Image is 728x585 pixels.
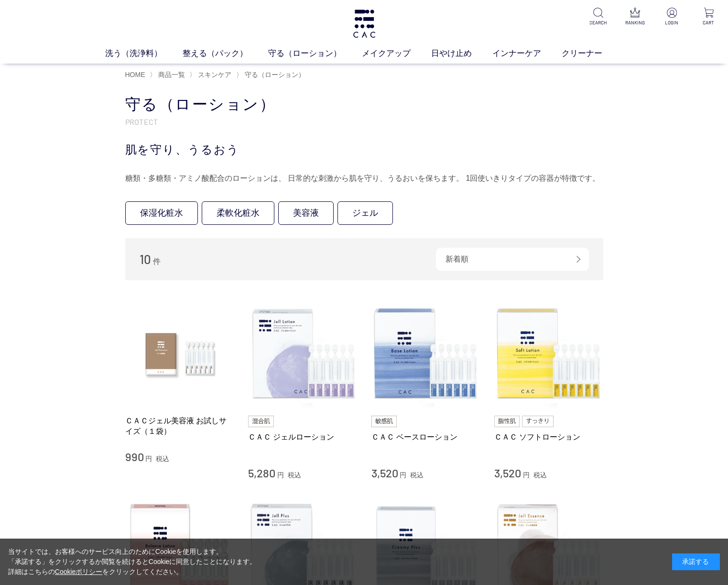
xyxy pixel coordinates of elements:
[268,47,362,60] a: 守る（ローション）
[431,47,492,60] a: 日やけ止め
[371,466,398,480] span: 3,520
[672,553,720,570] div: 承諾する
[288,471,301,479] span: 税込
[277,471,284,479] span: 円
[587,19,610,26] p: SEARCH
[8,547,257,577] div: 当サイトでは、お客様へのサービス向上のためにCookieを使用します。 「承諾する」をクリックするか閲覧を続けるとCookieに同意したことになります。 詳細はこちらの をクリックしてください。
[660,19,684,26] p: LOGIN
[150,70,187,79] li: 〉
[523,471,530,479] span: 円
[337,201,393,225] a: ジェル
[494,466,521,480] span: 3,520
[362,47,431,60] a: メイクアップ
[494,416,520,427] img: 脂性肌
[236,70,307,79] li: 〉
[125,201,198,225] a: 保湿化粧水
[436,248,589,271] div: 新着順
[245,71,305,78] span: 守る（ローション）
[198,71,231,78] span: スキンケア
[55,568,103,575] a: Cookieポリシー
[158,71,185,78] span: 商品一覧
[156,455,169,463] span: 税込
[587,8,610,26] a: SEARCH
[494,299,603,408] img: ＣＡＣ ソフトローション
[623,19,647,26] p: RANKING
[196,71,231,78] a: スキンケア
[660,8,684,26] a: LOGIN
[371,432,480,442] a: ＣＡＣ ベースローション
[125,416,234,436] a: ＣＡＣジェル美容液 お試しサイズ（１袋）
[248,432,357,442] a: ＣＡＣ ジェルローション
[248,466,275,480] span: 5,280
[125,171,603,186] div: 糖類・多糖類・アミノ酸配合のローションは、 日常的な刺激から肌を守り、うるおいを保ちます。 1回使いきりタイプの容器が特徴です。
[105,47,183,60] a: 洗う（洗浄料）
[202,201,274,225] a: 柔軟化粧水
[697,19,720,26] p: CART
[278,201,334,225] a: 美容液
[248,416,274,427] img: 混合肌
[492,47,562,60] a: インナーケア
[248,299,357,408] img: ＣＡＣ ジェルローション
[189,70,234,79] li: 〉
[125,450,144,464] span: 990
[494,432,603,442] a: ＣＡＣ ソフトローション
[522,416,554,427] img: すっきり
[125,94,603,115] h1: 守る（ローション）
[410,471,424,479] span: 税込
[243,71,305,78] a: 守る（ローション）
[153,257,161,265] span: 件
[352,10,377,38] img: logo
[125,299,234,408] img: ＣＡＣジェル美容液 お試しサイズ（１袋）
[125,141,603,158] div: 肌を守り、うるおう
[183,47,268,60] a: 整える（パック）
[156,71,185,78] a: 商品一覧
[145,455,152,463] span: 円
[371,416,397,427] img: 敏感肌
[562,47,623,60] a: クリーナー
[400,471,406,479] span: 円
[371,299,480,408] img: ＣＡＣ ベースローション
[140,252,151,266] span: 10
[125,71,145,78] a: HOME
[623,8,647,26] a: RANKING
[125,117,603,127] p: PROTECT
[697,8,720,26] a: CART
[533,471,547,479] span: 税込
